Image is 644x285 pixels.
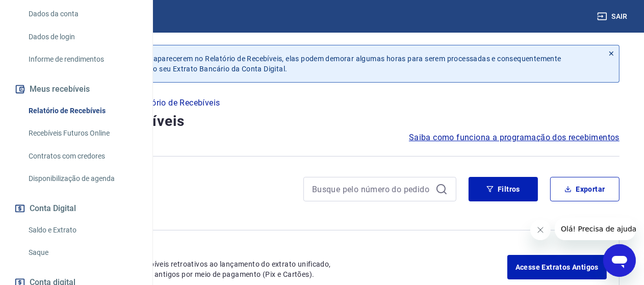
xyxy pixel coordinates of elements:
[507,255,607,279] a: Acesse Extratos Antigos
[24,242,140,263] a: Saque
[12,197,140,220] button: Conta Digital
[603,244,636,277] iframe: Botão para abrir a janela de mensagens
[24,111,620,132] h4: Relatório de Recebíveis
[12,78,140,100] button: Meus recebíveis
[312,182,431,197] input: Busque pelo número do pedido
[550,177,620,201] button: Exportar
[132,97,220,109] p: Relatório de Recebíveis
[24,168,140,189] a: Disponibilização de agenda
[24,100,140,121] a: Relatório de Recebíveis
[530,220,551,240] iframe: Fechar mensagem
[24,49,140,70] a: Informe de rendimentos
[24,123,140,144] a: Recebíveis Futuros Online
[51,259,507,279] p: Para ver lançamentos de recebíveis retroativos ao lançamento do extrato unificado, você pode aces...
[24,146,140,167] a: Contratos com credores
[24,4,140,24] a: Dados da conta
[51,243,507,255] p: Extratos Antigos
[555,218,636,240] iframe: Mensagem da empresa
[24,220,140,241] a: Saldo e Extrato
[24,27,140,47] a: Dados de login
[595,7,632,26] button: Sair
[55,54,596,74] p: Após o envio das liquidações aparecerem no Relatório de Recebíveis, elas podem demorar algumas ho...
[24,218,620,230] p: Carregando...
[6,7,86,15] span: Olá! Precisa de ajuda?
[469,177,538,201] button: Filtros
[409,132,620,144] a: Saiba como funciona a programação dos recebimentos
